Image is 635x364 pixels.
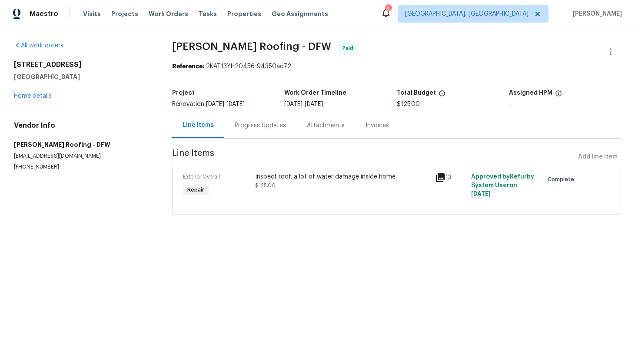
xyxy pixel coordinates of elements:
[227,10,261,18] span: Properties
[284,101,323,107] span: -
[255,183,276,188] span: $125.00
[435,172,466,183] div: 13
[14,93,52,99] a: Home details
[405,10,529,18] span: [GEOGRAPHIC_DATA], [GEOGRAPHIC_DATA]
[184,185,208,194] span: Repair
[30,10,58,18] span: Maestro
[183,174,220,179] span: Exterior Overall
[206,101,245,107] span: -
[172,62,621,71] div: 2KAT13YH20456-94350ac72
[172,90,195,96] h5: Project
[14,163,151,171] p: [PHONE_NUMBER]
[548,175,578,184] span: Complete
[509,101,621,107] div: -
[14,73,151,81] h5: [GEOGRAPHIC_DATA]
[366,121,389,130] div: Invoices
[307,121,345,130] div: Attachments
[555,90,562,101] span: The hpm assigned to this work order.
[471,191,491,197] span: [DATE]
[172,149,575,165] span: Line Items
[342,44,357,53] span: Paid
[14,140,151,149] h5: [PERSON_NAME] Roofing - DFW
[284,101,303,107] span: [DATE]
[199,11,217,17] span: Tasks
[509,90,552,96] h5: Assigned HPM
[14,43,63,49] a: All work orders
[206,101,224,107] span: [DATE]
[83,10,101,18] span: Visits
[439,90,445,101] span: The total cost of line items that have been proposed by Opendoor. This sum includes line items th...
[569,10,622,18] span: [PERSON_NAME]
[172,63,204,69] b: Reference:
[183,121,214,129] div: Line Items
[172,41,331,52] span: [PERSON_NAME] Roofing - DFW
[226,101,245,107] span: [DATE]
[255,172,430,181] div: Inspect roof. a lot of water damage inside home
[397,101,420,107] span: $125.00
[385,5,391,14] div: 2
[149,10,188,18] span: Work Orders
[14,152,151,160] p: [EMAIL_ADDRESS][DOMAIN_NAME]
[284,90,346,96] h5: Work Order Timeline
[172,101,245,107] span: Renovation
[397,90,436,96] h5: Total Budget
[111,10,138,18] span: Projects
[471,174,534,197] span: Approved by Refurby System User on
[272,10,328,18] span: Geo Assignments
[14,60,151,69] h2: [STREET_ADDRESS]
[235,121,286,130] div: Progress Updates
[305,101,323,107] span: [DATE]
[14,121,151,130] h4: Vendor Info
